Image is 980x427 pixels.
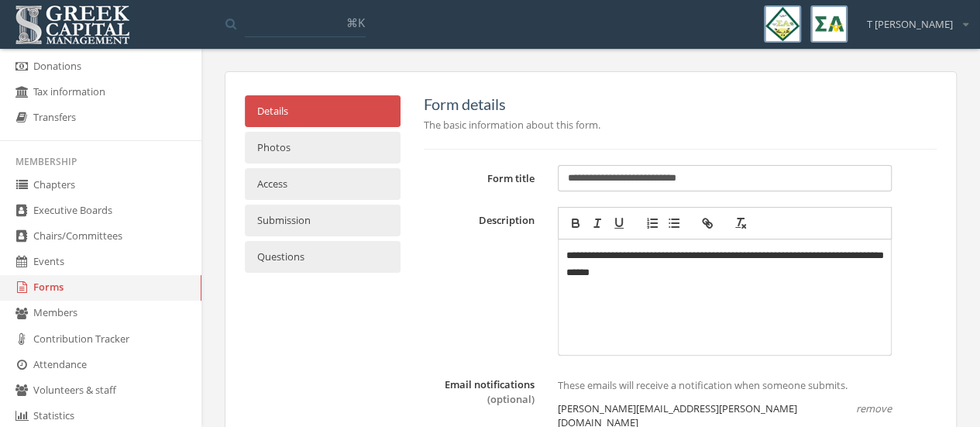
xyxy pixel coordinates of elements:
[487,392,535,406] span: (optional)
[445,377,535,406] label: Email notifications
[424,95,937,112] h5: Form details
[346,15,365,30] span: ⌘K
[412,208,546,228] label: Description
[855,401,891,415] em: remove
[424,116,937,133] p: The basic information about this form.
[245,241,401,273] a: Questions
[867,17,953,32] span: T [PERSON_NAME]
[857,5,968,32] div: T [PERSON_NAME]
[412,166,546,186] label: Form title
[245,205,401,236] a: Submission
[245,168,401,200] a: Access
[245,132,401,164] a: Photos
[245,95,401,127] a: Details
[558,377,892,394] p: These emails will receive a notification when someone submits.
